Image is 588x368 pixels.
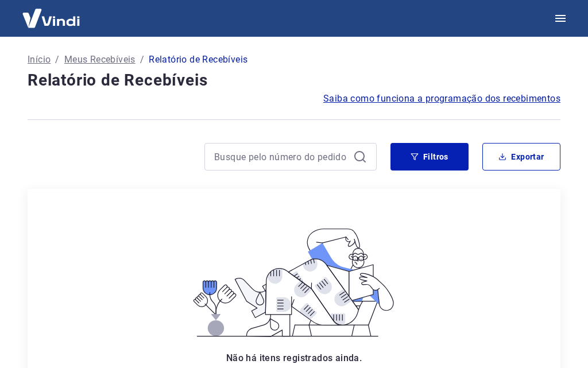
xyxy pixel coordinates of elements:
button: Exportar [482,143,560,171]
h4: Relatório de Recebíveis [28,69,560,92]
a: Início [28,53,51,67]
p: Relatório de Recebíveis [149,53,247,67]
a: Saiba como funciona a programação dos recebimentos [323,92,560,106]
span: Não há itens registrados ainda. [226,352,362,363]
img: Vindi [14,1,88,36]
input: Busque pelo número do pedido [214,148,349,165]
p: / [140,53,144,67]
button: Filtros [390,143,469,171]
a: Meus Recebíveis [64,53,136,67]
p: / [55,53,59,67]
